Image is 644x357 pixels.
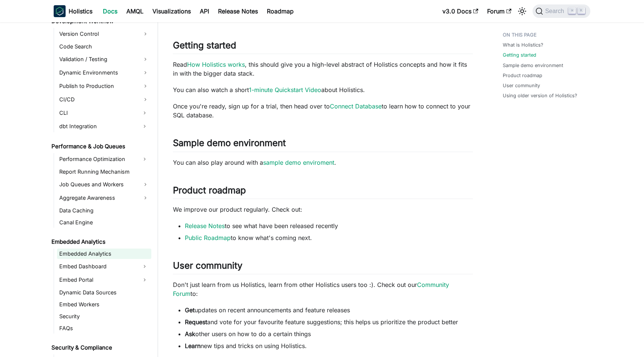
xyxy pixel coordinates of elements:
li: updates on recent announcements and feature releases [185,306,473,315]
a: Sample demo environment [503,62,563,69]
a: sample demo enviroment [263,159,334,166]
a: Security & Compliance [49,342,151,353]
li: new tips and tricks on using Holistics. [185,341,473,350]
a: Version Control [57,28,151,40]
a: Release Notes [214,5,262,17]
a: Code Search [57,41,151,52]
p: You can also play around with a . [173,158,473,167]
p: Read , this should give you a high-level abstract of Holistics concepts and how it fits in with t... [173,60,473,78]
kbd: K [578,7,585,14]
a: Public Roadmap [185,234,231,241]
a: HolisticsHolistics [54,5,92,17]
a: CI/CD [57,94,151,105]
a: Embed Workers [57,299,151,310]
strong: Ask [185,330,195,338]
a: dbt Integration [57,120,138,132]
a: FAQs [57,323,151,334]
a: Connect Database [330,102,382,110]
a: What is Holistics? [503,41,543,48]
button: Expand sidebar category 'Embed Portal' [138,274,151,286]
a: Community Forum [173,281,449,297]
a: Performance Optimization [57,153,138,165]
a: Job Queues and Workers [57,178,151,190]
strong: Request [185,318,207,326]
a: Publish to Production [57,80,151,92]
kbd: ⌘ [568,7,576,14]
h2: Product roadmap [173,185,473,199]
a: Roadmap [262,5,298,17]
li: other users on how to do a certain things [185,329,473,338]
button: Expand sidebar category 'CLI' [138,107,151,119]
a: Data Caching [57,205,151,216]
a: Product roadmap [503,72,542,79]
strong: Learn [185,342,201,350]
a: Docs [98,5,122,17]
a: Forum [483,5,516,17]
a: Validation / Testing [57,53,151,65]
a: Embedded Analytics [57,249,151,259]
a: Canal Engine [57,217,151,228]
nav: Docs sidebar [46,22,158,357]
h2: User community [173,260,473,274]
li: to see what have been released recently [185,221,473,230]
a: Getting started [503,51,536,59]
a: User community [503,82,540,89]
a: API [195,5,214,17]
a: Visualizations [148,5,195,17]
button: Expand sidebar category 'Embed Dashboard' [138,260,151,272]
a: v3.0 Docs [438,5,483,17]
button: Switch between dark and light mode (currently light mode) [516,5,528,17]
a: Aggregate Awareness [57,192,151,204]
img: Holistics [54,5,66,17]
a: Report Running Mechanism [57,167,151,177]
h2: Sample demo environment [173,138,473,152]
li: to know what's coming next. [185,233,473,242]
a: Embedded Analytics [49,237,151,247]
button: Expand sidebar category 'Performance Optimization' [138,153,151,165]
a: How Holistics works [187,61,245,68]
button: Expand sidebar category 'dbt Integration' [138,120,151,132]
b: Holistics [69,7,92,16]
a: Using older version of Holistics? [503,92,577,99]
a: Embed Portal [57,274,138,286]
a: CLI [57,107,138,119]
a: Release Notes [185,222,225,230]
p: Don't just learn from us Holistics, learn from other Holistics users too :). Check out our to: [173,280,473,298]
a: Dynamic Environments [57,67,151,79]
h2: Getting started [173,40,473,54]
a: Performance & Job Queues [49,141,151,152]
p: We improve our product regularly. Check out: [173,205,473,214]
span: Search [543,8,569,15]
a: Security [57,311,151,322]
p: Once you're ready, sign up for a trial, then head over to to learn how to connect to your SQL dat... [173,102,473,120]
a: Embed Dashboard [57,260,138,272]
a: 1-minute Quickstart Video [249,86,321,94]
p: You can also watch a short about Holistics. [173,85,473,94]
a: AMQL [122,5,148,17]
button: Search (Command+K) [533,4,590,18]
a: Dynamic Data Sources [57,287,151,298]
li: and vote for your favourite feature suggestions; this helps us prioritize the product better [185,317,473,326]
strong: Get [185,306,195,314]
